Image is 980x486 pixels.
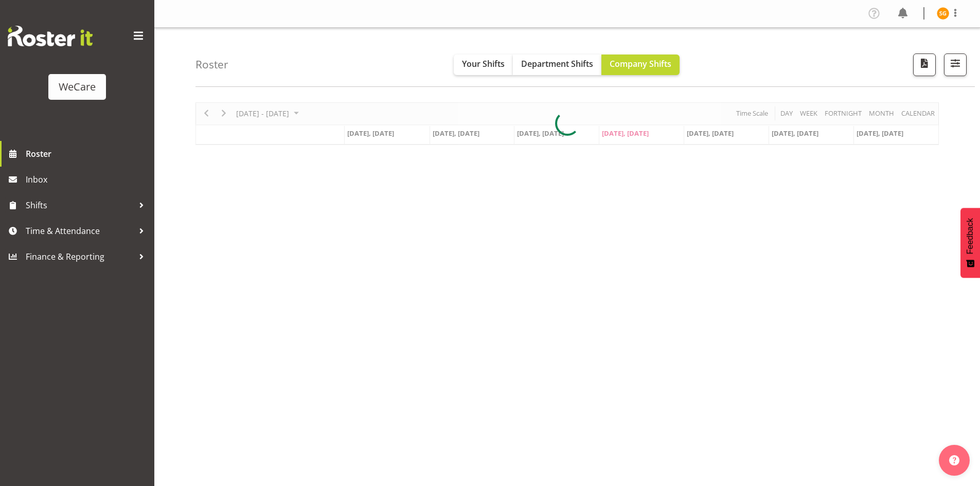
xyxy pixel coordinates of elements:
[521,58,593,69] span: Department Shifts
[8,26,93,46] img: Rosterit website logo
[944,53,967,76] button: Filter Shifts
[26,197,134,213] span: Shifts
[937,7,949,20] img: sanjita-gurung11279.jpg
[195,59,228,70] h4: Roster
[26,146,149,161] span: Roster
[454,55,513,75] button: Your Shifts
[949,455,959,465] img: help-xxl-2.png
[26,223,134,239] span: Time & Attendance
[601,55,680,75] button: Company Shifts
[513,55,601,75] button: Department Shifts
[610,58,671,69] span: Company Shifts
[59,79,96,95] div: WeCare
[462,58,505,69] span: Your Shifts
[966,218,975,254] span: Feedback
[26,172,149,187] span: Inbox
[913,53,936,76] button: Download a PDF of the roster according to the set date range.
[26,249,134,264] span: Finance & Reporting
[960,208,980,278] button: Feedback - Show survey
